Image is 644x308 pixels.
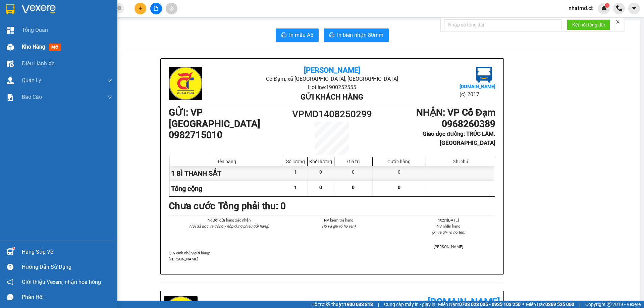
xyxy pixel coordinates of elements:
[319,185,322,190] span: 0
[616,5,622,11] img: phone-icon
[373,118,495,130] h1: 0968260389
[107,78,112,83] span: down
[63,25,280,33] li: Hotline: 1900252555
[286,159,306,164] div: Số lượng
[607,302,611,307] span: copyright
[49,44,61,51] span: mới
[402,217,495,223] li: 10:21[DATE]
[615,19,620,24] span: close
[166,3,177,14] button: aim
[218,200,286,211] b: Tổng phải thu: 0
[22,247,112,257] div: Hàng sắp về
[276,28,319,42] button: printerIn mẫu A5
[169,107,260,129] b: GỬI : VP [GEOGRAPHIC_DATA]
[324,28,389,42] button: printerIn biên nhận 80mm
[13,247,15,249] sup: 1
[308,166,334,181] div: 0
[378,301,379,308] span: |
[7,248,14,255] img: warehouse-icon
[117,5,121,12] span: close-circle
[384,301,436,308] span: Cung cấp máy in - giấy in:
[311,301,373,308] span: Hỗ trợ kỹ thuật:
[605,3,609,8] sup: 1
[476,67,492,83] img: logo.jpg
[171,159,282,164] div: Tên hàng
[522,303,524,306] span: ⚪️
[223,75,441,83] li: Cổ Đạm, xã [GEOGRAPHIC_DATA], [GEOGRAPHIC_DATA]
[22,292,112,302] div: Phản hồi
[223,83,441,91] li: Hotline: 1900252555
[344,302,373,307] strong: 1900 633 818
[423,130,495,146] b: Giao dọc đường: TRÚC LÂM. [GEOGRAPHIC_DATA]
[336,159,371,164] div: Giá trị
[292,217,385,223] li: NV kiểm tra hàng
[294,185,297,190] span: 1
[304,66,360,74] b: [PERSON_NAME]
[169,200,215,211] b: Chưa cước
[579,301,580,308] span: |
[7,44,14,51] img: warehouse-icon
[402,244,495,250] li: [PERSON_NAME]
[631,5,637,11] span: caret-down
[182,217,276,223] li: Người gửi hàng xác nhận
[428,159,493,164] div: Ghi chú
[169,67,202,100] img: logo.jpg
[563,4,598,12] span: nhatmd.ct
[398,185,400,190] span: 0
[526,301,574,308] span: Miền Bắc
[7,60,14,67] img: warehouse-icon
[22,278,101,286] span: Giới thiệu Vexere, nhận hoa hồng
[117,6,121,10] span: close-circle
[7,77,14,84] img: warehouse-icon
[6,4,14,14] img: logo-vxr
[459,302,521,307] strong: 0708 023 035 - 0935 103 250
[337,31,383,39] span: In biên nhận 80mm
[438,301,521,308] span: Miền Nam
[322,224,356,229] i: (Kí và ghi rõ họ tên)
[416,107,495,118] b: NHẬN : VP Cổ Đạm
[22,26,48,34] span: Tổng Quan
[7,279,13,285] span: notification
[352,185,355,190] span: 0
[432,230,465,235] i: (Kí và ghi rõ họ tên)
[7,27,14,34] img: dashboard-icon
[402,223,495,229] li: NV nhận hàng
[7,94,14,101] img: solution-icon
[460,90,495,99] li: (c) 2017
[169,6,174,11] span: aim
[460,84,495,89] b: [DOMAIN_NAME]
[169,250,495,262] div: Quy định nhận/gửi hàng :
[289,31,313,39] span: In mẫu A5
[22,59,54,68] span: Điều hành xe
[373,166,426,181] div: 0
[334,166,373,181] div: 0
[135,3,146,14] button: plus
[189,224,269,229] i: (Tôi đã đọc và đồng ý nộp dung phiếu gửi hàng)
[281,32,286,39] span: printer
[22,76,41,84] span: Quản Lý
[8,49,100,71] b: GỬI : VP [GEOGRAPHIC_DATA]
[606,3,608,8] span: 1
[601,5,607,11] img: icon-new-feature
[107,95,112,100] span: down
[150,3,162,14] button: file-add
[428,296,500,307] b: [DOMAIN_NAME]
[22,44,45,50] span: Kho hàng
[545,302,574,307] strong: 0369 525 060
[301,93,363,101] b: Gửi khách hàng
[374,159,424,164] div: Cước hàng
[628,3,640,14] button: caret-down
[22,262,112,272] div: Hướng dẫn sử dụng
[7,264,13,270] span: question-circle
[444,19,561,30] input: Nhập số tổng đài
[169,166,284,181] div: 1 BÌ THANH SẮT
[169,256,495,262] p: [PERSON_NAME]
[329,32,334,39] span: printer
[138,6,143,11] span: plus
[63,16,280,25] li: Cổ Đạm, xã [GEOGRAPHIC_DATA], [GEOGRAPHIC_DATA]
[309,159,332,164] div: Khối lượng
[154,6,158,11] span: file-add
[567,19,610,30] button: Kết nối tổng đài
[8,8,42,42] img: logo.jpg
[22,93,42,101] span: Báo cáo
